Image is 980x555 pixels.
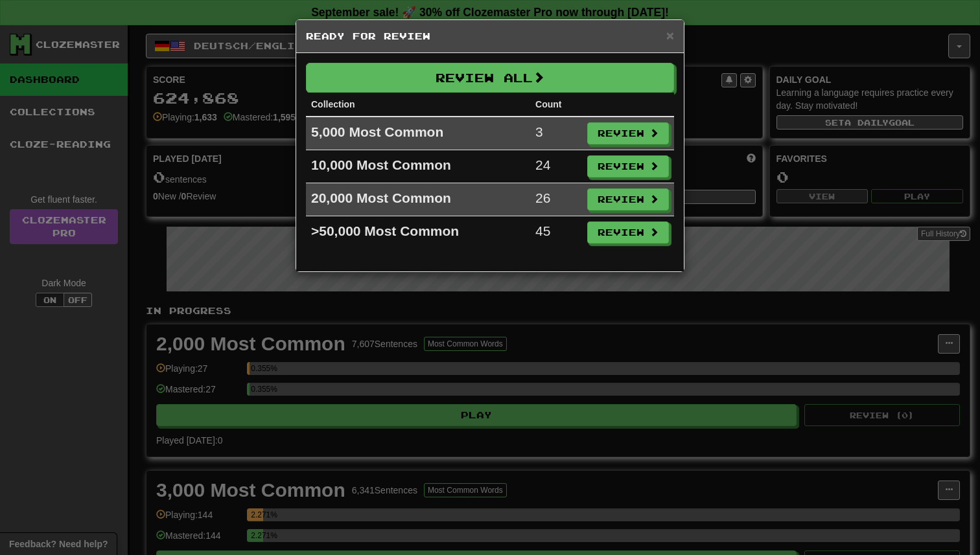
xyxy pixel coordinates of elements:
button: Review [587,221,669,244]
td: 45 [530,216,582,249]
td: 24 [530,150,582,183]
td: 20,000 Most Common [306,183,530,216]
button: Review [587,188,669,210]
td: 10,000 Most Common [306,150,530,183]
button: Review All [306,63,674,93]
button: Close [666,28,674,42]
th: Collection [306,93,530,117]
h5: Ready for Review [306,30,674,43]
th: Count [530,93,582,117]
button: Review [587,155,669,177]
td: >50,000 Most Common [306,216,530,249]
td: 3 [530,117,582,150]
td: 26 [530,183,582,216]
button: Review [587,122,669,144]
span: × [666,28,674,43]
td: 5,000 Most Common [306,117,530,150]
